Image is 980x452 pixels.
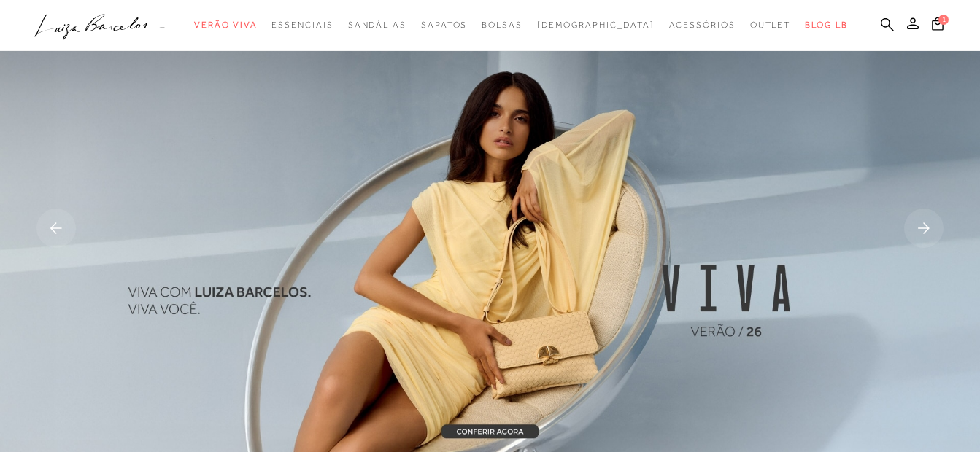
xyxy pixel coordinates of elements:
span: Essenciais [271,20,333,30]
a: noSubCategoriesText [421,12,467,39]
a: noSubCategoriesText [669,12,736,39]
span: Bolsas [482,20,522,30]
a: BLOG LB [805,12,847,39]
span: Verão Viva [194,20,257,30]
span: Outlet [750,20,791,30]
span: Sapatos [421,20,467,30]
span: Sandálias [348,20,406,30]
a: noSubCategoriesText [194,12,257,39]
a: noSubCategoriesText [482,12,522,39]
span: [DEMOGRAPHIC_DATA] [537,20,655,30]
a: noSubCategoriesText [271,12,333,39]
a: noSubCategoriesText [537,12,655,39]
button: 1 [927,16,948,36]
a: noSubCategoriesText [750,12,791,39]
a: noSubCategoriesText [348,12,406,39]
span: Acessórios [669,20,736,30]
span: BLOG LB [805,20,847,30]
span: 1 [938,15,949,25]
